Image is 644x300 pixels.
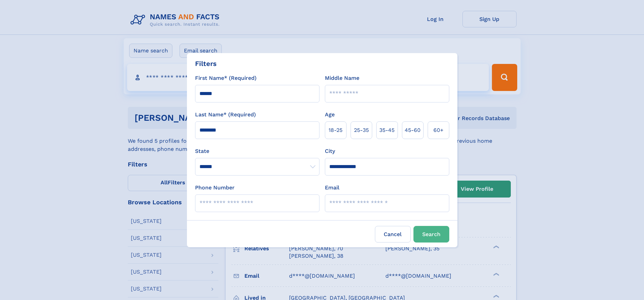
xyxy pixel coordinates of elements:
label: State [195,147,319,155]
label: First Name* (Required) [195,74,257,82]
span: 45‑60 [405,126,421,134]
span: 35‑45 [379,126,395,134]
label: Middle Name [325,74,359,82]
label: Phone Number [195,184,235,192]
div: Filters [195,59,217,69]
span: 60+ [433,126,444,134]
label: Cancel [375,226,411,243]
span: 18‑25 [329,126,342,134]
label: Email [325,184,339,192]
button: Search [413,226,449,243]
label: City [325,147,335,155]
label: Last Name* (Required) [195,111,256,119]
label: Age [325,111,335,119]
span: 25‑35 [354,126,369,134]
